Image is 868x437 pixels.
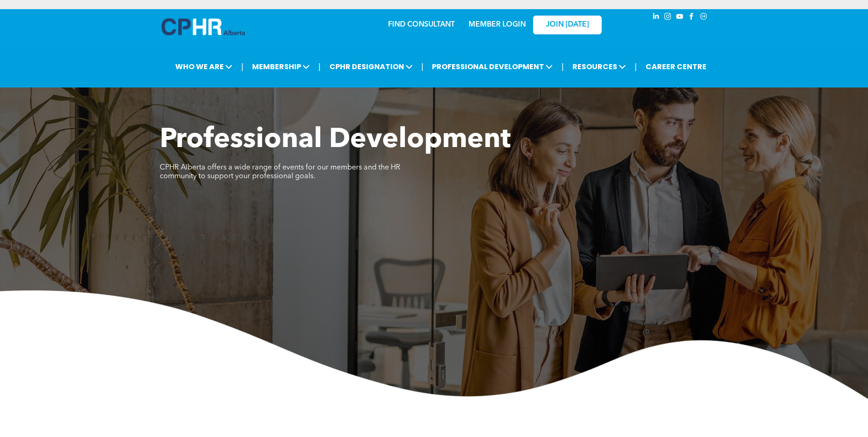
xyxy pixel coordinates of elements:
span: CPHR DESIGNATION [327,58,415,75]
span: JOIN [DATE] [546,21,589,29]
a: facebook [687,11,697,24]
li: | [561,57,564,76]
a: CAREER CENTRE [643,58,709,75]
a: youtube [675,11,685,24]
li: | [318,57,321,76]
li: | [635,57,637,76]
span: WHO WE ARE [173,58,235,75]
li: | [241,57,243,76]
img: A blue and white logo for cp alberta [162,18,245,35]
span: MEMBERSHIP [249,58,313,75]
a: Social network [699,11,709,24]
a: instagram [663,11,673,24]
span: Professional Development [160,126,511,154]
span: CPHR Alberta offers a wide range of events for our members and the HR community to support your p... [160,164,400,180]
a: JOIN [DATE] [533,16,602,34]
a: FIND CONSULTANT [388,21,455,28]
span: PROFESSIONAL DEVELOPMENT [429,58,555,75]
a: MEMBER LOGIN [469,21,526,28]
span: RESOURCES [570,58,629,75]
li: | [421,57,424,76]
a: linkedin [651,11,661,24]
